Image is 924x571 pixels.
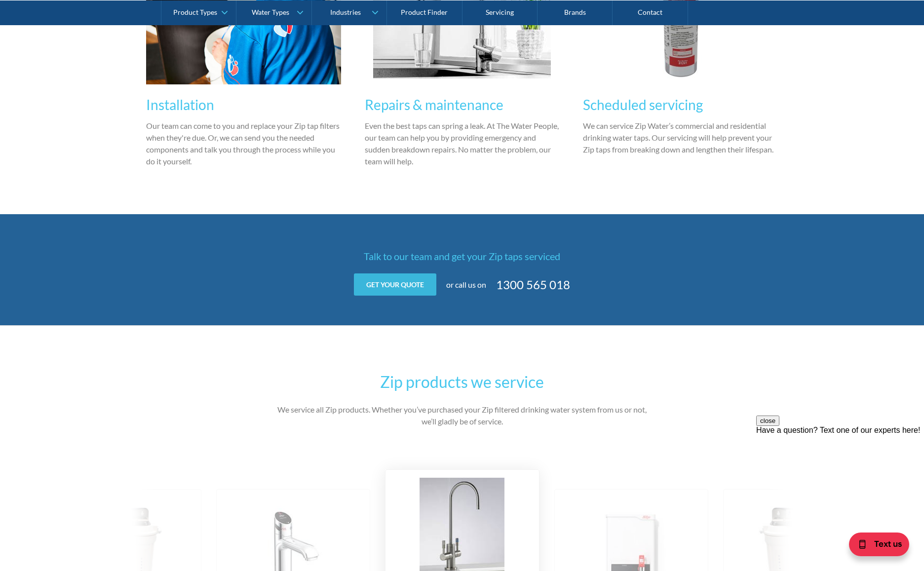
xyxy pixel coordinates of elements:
[825,522,924,571] iframe: podium webchat widget bubble
[269,249,654,264] h4: Talk to our team and get your Zip taps serviced
[583,120,778,155] p: We can service Zip Water’s commercial and residential drinking water taps. Our servicing will hel...
[269,370,654,394] h2: Zip products we service
[146,120,341,167] p: Our team can come to you and replace your Zip tap filters when they're due. Or, we can send you t...
[496,276,570,294] a: 1300 565 018
[354,273,436,296] a: Get your quote
[365,120,560,167] p: Even the best taps can spring a leak. At The Water People, our team can help you by providing eme...
[173,8,217,16] div: Product Types
[583,94,778,115] h3: Scheduled servicing
[446,279,486,291] p: or call us on
[269,404,654,427] p: We service all Zip products. Whether you’ve purchased your Zip filtered drinking water system fro...
[252,8,289,16] div: Water Types
[146,94,341,115] h3: Installation
[365,94,560,115] h3: Repairs & maintenance
[330,8,361,16] div: Industries
[756,416,924,534] iframe: podium webchat widget prompt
